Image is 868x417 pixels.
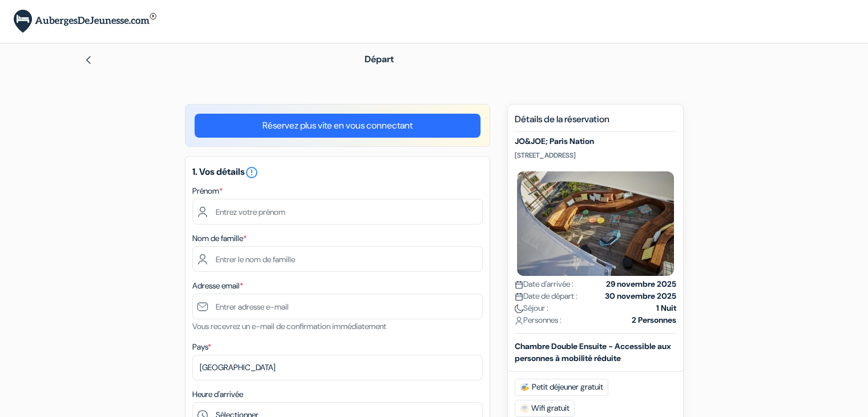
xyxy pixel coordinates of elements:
[192,341,211,353] label: Pays
[365,53,394,65] span: Départ
[192,294,483,319] input: Entrer adresse e-mail
[192,280,243,292] label: Adresse email
[515,379,608,396] span: Petit déjeuner gratuit
[192,166,483,179] h5: 1. Vos détails
[605,290,676,302] strong: 30 novembre 2025
[515,302,548,314] span: Séjour :
[245,166,259,178] a: error_outline
[515,151,676,160] p: [STREET_ADDRESS]
[515,304,523,313] img: moon.svg
[192,199,483,224] input: Entrez votre prénom
[515,137,676,146] h5: JO&JOE; Paris Nation
[515,314,562,326] span: Personnes :
[656,302,676,314] strong: 1 Nuit
[515,316,523,325] img: user_icon.svg
[515,400,575,417] span: Wifi gratuit
[515,280,523,289] img: calendar.svg
[192,232,247,244] label: Nom de famille
[515,292,523,301] img: calendar.svg
[515,341,671,363] b: Chambre Double Ensuite - Accessible aux personnes à mobilité réduite
[195,114,481,138] a: Réservez plus vite en vous connectant
[606,278,676,290] strong: 29 novembre 2025
[632,314,676,326] strong: 2 Personnes
[192,388,243,400] label: Heure d'arrivée
[520,383,530,392] img: free_breakfast.svg
[192,185,223,197] label: Prénom
[515,278,574,290] span: Date d'arrivée :
[192,321,386,331] small: Vous recevrez un e-mail de confirmation immédiatement
[520,404,529,413] img: free_wifi.svg
[515,114,676,132] h5: Détails de la réservation
[192,246,483,272] input: Entrer le nom de famille
[84,55,93,65] img: left_arrow.svg
[245,166,259,179] i: error_outline
[515,290,578,302] span: Date de départ :
[14,10,156,33] img: AubergesDeJeunesse.com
